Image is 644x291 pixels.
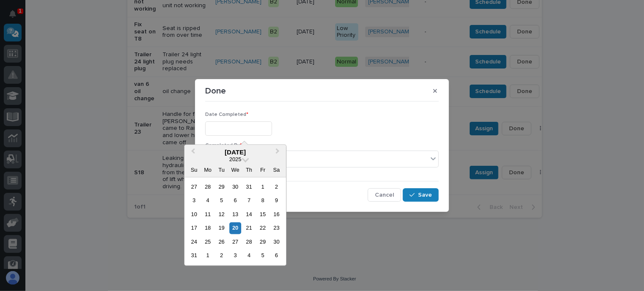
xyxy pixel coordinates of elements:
[230,181,241,193] div: Choose Wednesday, July 30th, 2025
[188,222,200,234] div: Choose Sunday, August 17th, 2025
[257,195,269,206] div: Choose Friday, August 8th, 2025
[243,250,255,261] div: Choose Thursday, September 4th, 2025
[403,188,439,202] button: Save
[271,165,282,176] div: Sa
[257,165,269,176] div: Fr
[368,188,401,202] button: Cancel
[202,181,214,193] div: Choose Monday, July 28th, 2025
[188,181,200,193] div: Choose Sunday, July 27th, 2025
[257,181,269,193] div: Choose Friday, August 1st, 2025
[272,146,285,159] button: Next Month
[257,209,269,220] div: Choose Friday, August 15th, 2025
[202,195,214,206] div: Choose Monday, August 4th, 2025
[418,191,432,199] span: Save
[271,195,282,206] div: Choose Saturday, August 9th, 2025
[216,236,227,248] div: Choose Tuesday, August 26th, 2025
[271,222,282,234] div: Choose Saturday, August 23rd, 2025
[257,236,269,248] div: Choose Friday, August 29th, 2025
[230,250,241,261] div: Choose Wednesday, September 3rd, 2025
[187,180,283,263] div: month 2025-08
[271,181,282,193] div: Choose Saturday, August 2nd, 2025
[243,165,255,176] div: Th
[271,250,282,261] div: Choose Saturday, September 6th, 2025
[230,236,241,248] div: Choose Wednesday, August 27th, 2025
[257,222,269,234] div: Choose Friday, August 22nd, 2025
[243,209,255,220] div: Choose Thursday, August 14th, 2025
[230,209,241,220] div: Choose Wednesday, August 13th, 2025
[202,209,214,220] div: Choose Monday, August 11th, 2025
[271,209,282,220] div: Choose Saturday, August 16th, 2025
[375,191,394,199] span: Cancel
[243,236,255,248] div: Choose Thursday, August 28th, 2025
[271,236,282,248] div: Choose Saturday, August 30th, 2025
[188,195,200,206] div: Choose Sunday, August 3rd, 2025
[216,181,227,193] div: Choose Tuesday, July 29th, 2025
[202,165,214,176] div: Mo
[202,236,214,248] div: Choose Monday, August 25th, 2025
[243,195,255,206] div: Choose Thursday, August 7th, 2025
[205,86,226,96] p: Done
[243,222,255,234] div: Choose Thursday, August 21st, 2025
[184,148,286,156] div: [DATE]
[216,250,227,261] div: Choose Tuesday, September 2nd, 2025
[243,181,255,193] div: Choose Thursday, July 31st, 2025
[216,209,227,220] div: Choose Tuesday, August 12th, 2025
[230,165,241,176] div: We
[230,195,241,206] div: Choose Wednesday, August 6th, 2025
[205,112,248,117] span: Date Completed
[257,250,269,261] div: Choose Friday, September 5th, 2025
[188,236,200,248] div: Choose Sunday, August 24th, 2025
[202,222,214,234] div: Choose Monday, August 18th, 2025
[230,222,241,234] div: Choose Wednesday, August 20th, 2025
[185,146,199,159] button: Previous Month
[188,209,200,220] div: Choose Sunday, August 10th, 2025
[188,165,200,176] div: Su
[216,195,227,206] div: Choose Tuesday, August 5th, 2025
[229,156,241,163] span: 2025
[188,250,200,261] div: Choose Sunday, August 31st, 2025
[216,165,227,176] div: Tu
[202,250,214,261] div: Choose Monday, September 1st, 2025
[216,222,227,234] div: Choose Tuesday, August 19th, 2025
